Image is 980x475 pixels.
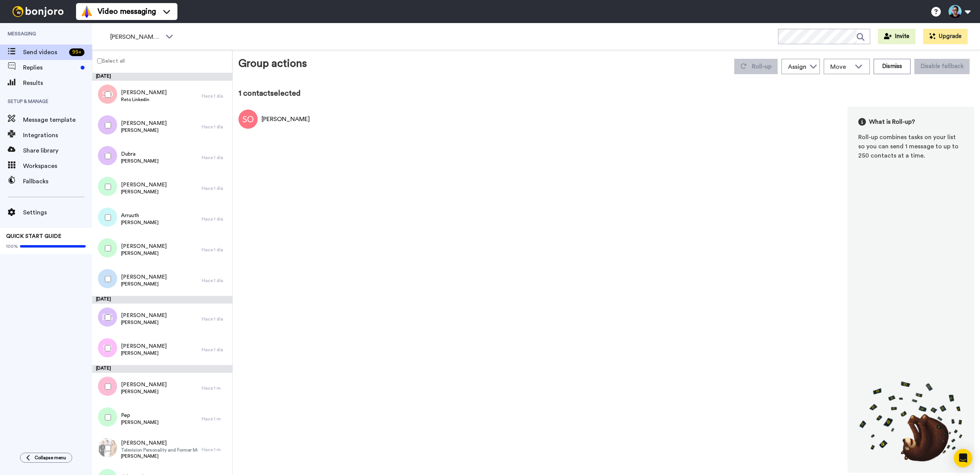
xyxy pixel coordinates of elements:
[121,412,159,419] span: Pep
[202,447,228,453] div: Hace 1 m
[23,115,92,125] span: Message template
[110,32,162,42] span: [PERSON_NAME] - General
[202,347,228,353] div: Hace 1 día
[752,63,771,70] span: Roll-up
[121,447,198,453] span: Television Personality and Former Model
[121,439,198,447] span: [PERSON_NAME]
[121,389,167,395] span: [PERSON_NAME]
[121,281,167,287] span: [PERSON_NAME]
[121,96,167,103] span: Reto Linkedin
[202,385,228,391] div: Hace 1 m
[23,161,92,171] span: Workspaces
[121,189,167,195] span: [PERSON_NAME]
[121,342,167,350] span: [PERSON_NAME]
[23,177,92,186] span: Fallbacks
[923,29,968,44] button: Upgrade
[6,234,61,239] span: QUICK START GUIDE
[202,247,228,253] div: Hace 1 día
[121,158,159,164] span: [PERSON_NAME]
[121,181,167,189] span: [PERSON_NAME]
[202,154,228,161] div: Hace 1 día
[121,381,167,389] span: [PERSON_NAME]
[23,63,78,72] span: Replies
[238,110,258,129] img: Image of Silvia Ortega
[914,59,970,74] button: Disable fallback
[23,208,92,217] span: Settings
[954,449,972,467] div: Open Intercom Messenger
[121,120,167,127] span: [PERSON_NAME]
[121,150,159,158] span: Dubra
[202,416,228,422] div: Hace 1 m
[858,381,963,462] img: joro-roll.png
[121,127,167,133] span: [PERSON_NAME]
[92,365,232,373] div: [DATE]
[121,312,167,319] span: [PERSON_NAME]
[121,453,198,459] span: [PERSON_NAME]
[98,6,156,17] span: Video messaging
[121,350,167,356] span: [PERSON_NAME]
[121,219,159,226] span: [PERSON_NAME]
[92,73,232,81] div: [DATE]
[202,316,228,322] div: Hace 1 día
[93,56,125,65] label: Select all
[121,319,167,326] span: [PERSON_NAME]
[202,93,228,99] div: Hace 1 día
[121,212,159,219] span: Arruuth
[262,115,310,124] div: [PERSON_NAME]
[202,185,228,191] div: Hace 1 día
[121,242,167,250] span: [PERSON_NAME]
[734,59,778,74] button: Roll-up
[121,273,167,281] span: [PERSON_NAME]
[874,59,910,74] button: Dismiss
[788,62,806,71] div: Assign
[202,277,228,284] div: Hace 1 día
[92,296,232,304] div: [DATE]
[97,58,102,63] input: Select all
[23,131,92,140] span: Integrations
[9,6,67,17] img: bj-logo-header-white.svg
[238,88,974,99] div: 1 contact selected
[35,455,66,461] span: Collapse menu
[121,419,159,425] span: [PERSON_NAME]
[23,146,92,155] span: Share library
[81,5,93,18] img: vm-color.svg
[202,216,228,222] div: Hace 1 día
[878,29,915,44] button: Invite
[121,250,167,256] span: [PERSON_NAME]
[202,124,228,130] div: Hace 1 día
[23,48,66,57] span: Send videos
[69,48,84,56] div: 99 +
[23,78,92,88] span: Results
[121,89,167,96] span: [PERSON_NAME]
[20,453,72,463] button: Collapse menu
[6,243,18,249] span: 100%
[238,56,307,74] div: Group actions
[869,117,915,126] span: What is Roll-up?
[830,62,851,71] span: Move
[858,133,963,160] div: Roll-up combines tasks on your list so you can send 1 message to up to 250 contacts at a time.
